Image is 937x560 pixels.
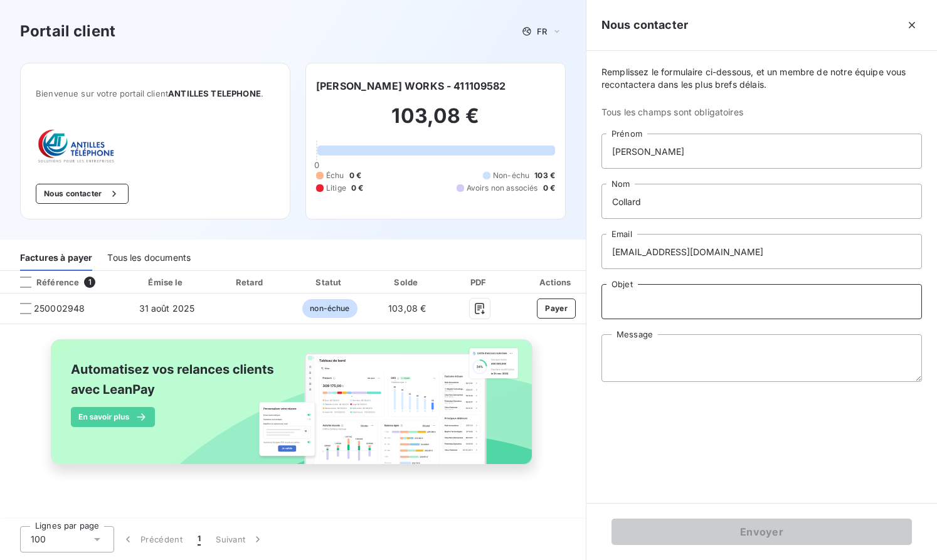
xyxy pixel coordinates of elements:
[168,88,261,98] span: ANTILLES TELEPHONE
[10,277,79,288] div: Référence
[601,234,922,269] input: placeholder
[20,20,115,43] h3: Portail client
[601,134,922,169] input: placeholder
[601,184,922,219] input: placeholder
[493,170,529,181] span: Non-échu
[107,245,191,271] div: Tous les documents
[36,88,275,98] span: Bienvenue sur votre portail client .
[190,526,208,552] button: 1
[326,182,346,194] span: Litige
[601,66,922,91] span: Remplissez le formulaire ci-dessous, et un membre de notre équipe vous recontactera dans les plus...
[208,526,272,552] button: Suivant
[40,332,546,486] img: banner
[537,26,547,36] span: FR
[448,276,511,288] div: PDF
[36,129,116,164] img: Company logo
[31,533,46,546] span: 100
[293,276,366,288] div: Statut
[351,182,363,194] span: 0 €
[34,302,85,315] span: 250002948
[84,277,95,288] span: 1
[517,276,596,288] div: Actions
[213,276,289,288] div: Retard
[125,276,208,288] div: Émise le
[388,303,426,314] span: 103,08 €
[543,182,555,194] span: 0 €
[20,245,92,271] div: Factures à payer
[601,106,922,119] span: Tous les champs sont obligatoires
[316,103,555,141] h2: 103,08 €
[114,526,190,552] button: Précédent
[314,160,319,170] span: 0
[611,519,912,545] button: Envoyer
[36,184,129,204] button: Nous contacter
[316,78,506,93] h6: [PERSON_NAME] WORKS - 411109582
[601,284,922,319] input: placeholder
[537,298,576,319] button: Payer
[302,299,357,318] span: non-échue
[198,533,201,546] span: 1
[326,170,344,181] span: Échu
[467,182,538,194] span: Avoirs non associés
[534,170,555,181] span: 103 €
[371,276,443,288] div: Solde
[601,16,688,34] h5: Nous contacter
[139,303,195,314] span: 31 août 2025
[349,170,361,181] span: 0 €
